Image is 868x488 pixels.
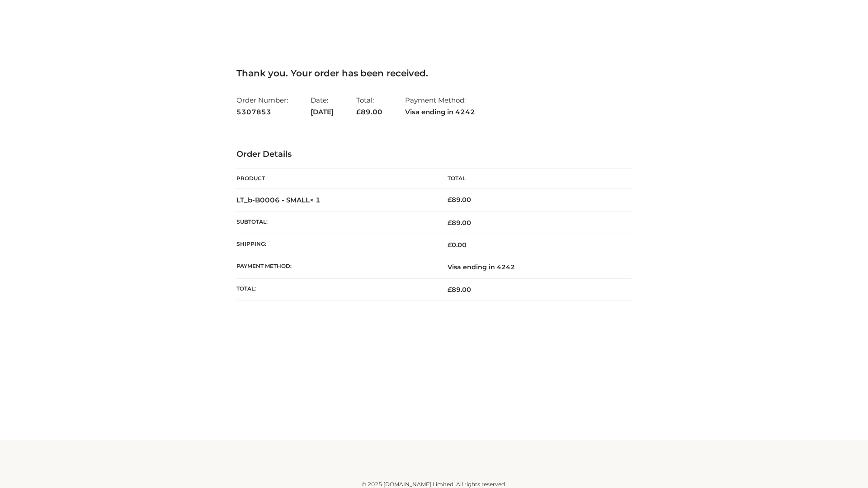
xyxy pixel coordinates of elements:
span: £ [448,241,452,249]
h3: Order Details [236,150,632,160]
bdi: 89.00 [448,196,471,204]
bdi: 0.00 [448,241,467,249]
th: Subtotal: [236,211,434,234]
li: Total: [356,92,382,120]
strong: LT_b-B0006 - SMALL [236,196,321,204]
span: £ [448,286,452,294]
span: £ [448,196,452,204]
td: Visa ending in 4242 [434,256,632,278]
strong: [DATE] [311,106,334,118]
li: Payment Method: [405,92,475,120]
span: 89.00 [448,219,471,227]
strong: 5307853 [236,106,288,118]
li: Date: [311,92,334,120]
span: £ [448,219,452,227]
span: £ [356,108,361,116]
th: Payment method: [236,256,434,278]
th: Shipping: [236,234,434,256]
h3: Thank you. Your order has been received. [236,68,632,79]
th: Product [236,169,434,189]
span: 89.00 [448,286,471,294]
th: Total: [236,278,434,300]
span: 89.00 [356,108,382,116]
li: Order Number: [236,92,288,120]
strong: Visa ending in 4242 [405,106,475,118]
strong: × 1 [310,196,321,204]
th: Total [434,169,632,189]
